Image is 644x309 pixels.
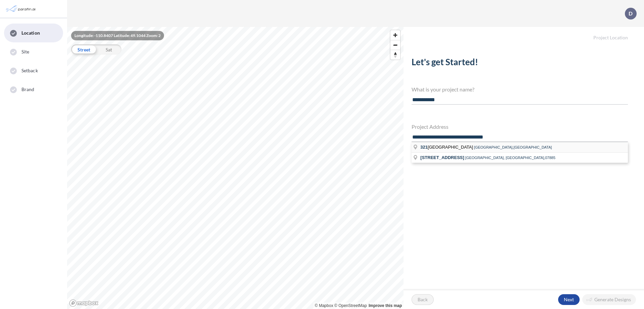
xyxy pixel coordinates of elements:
a: Improve this map [369,303,402,308]
div: Sat [96,44,121,54]
h4: Project Address [412,123,628,130]
button: Reset bearing to north [390,50,400,60]
span: Brand [21,86,35,93]
p: D [629,10,633,16]
button: Zoom in [390,30,400,40]
button: Zoom out [390,40,400,50]
a: Mapbox homepage [69,299,99,307]
span: [STREET_ADDRESS] [420,155,464,160]
h4: What is your project name? [412,86,628,92]
p: Next [564,296,574,303]
span: [GEOGRAPHIC_DATA] [420,145,474,150]
button: Next [558,294,580,305]
span: Zoom out [390,40,400,50]
div: Street [71,44,96,54]
a: Mapbox [315,303,333,308]
span: Site [21,48,29,55]
canvas: Map [67,27,404,309]
h2: Let's get Started! [412,57,628,70]
span: [GEOGRAPHIC_DATA],[GEOGRAPHIC_DATA] [474,145,552,149]
h5: Project Location [404,27,644,41]
span: Location [21,30,40,36]
span: 321 [420,145,428,150]
div: Longitude: -110.8407 Latitude: 49.1044 Zoom: 2 [71,31,164,40]
span: [GEOGRAPHIC_DATA], [GEOGRAPHIC_DATA],07885 [465,156,555,160]
a: OpenStreetMap [334,303,367,308]
span: Setback [21,67,38,74]
img: Parafin [5,3,38,15]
